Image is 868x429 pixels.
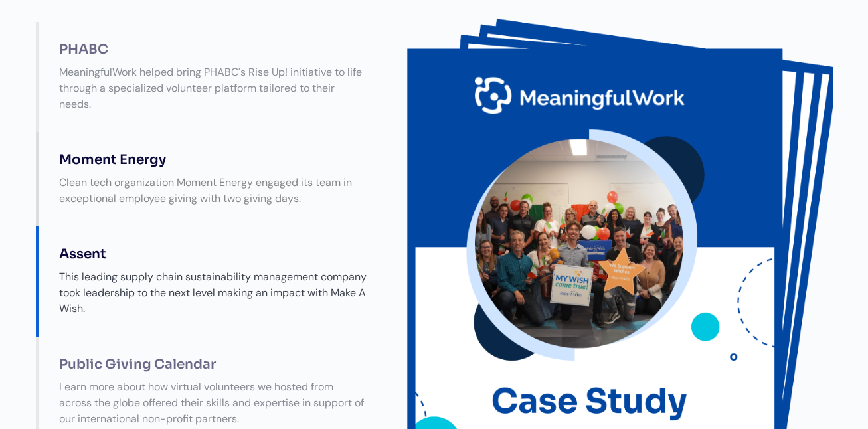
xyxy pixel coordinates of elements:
div: PHABC [46,42,380,58]
div: Public Giving Calendar [46,357,380,373]
div: Moment Energy [46,152,380,168]
div: Assent [46,246,380,262]
div: This leading supply chain sustainability management company took leadership to the next level mak... [46,262,380,323]
div: Clean tech organization Moment Energy engaged its team in exceptional employee giving with two gi... [46,168,380,213]
div: MeaningfulWork helped bring PHABC's Rise Up! initiative to life through a specialized volunteer p... [46,58,380,119]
